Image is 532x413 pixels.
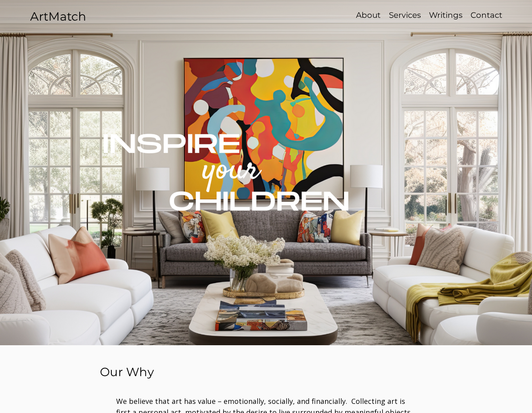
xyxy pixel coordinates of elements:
[352,10,385,21] a: About
[326,10,506,21] nav: Site
[425,10,467,21] a: Writings
[467,10,506,21] a: Contact
[100,365,154,379] span: Our Why
[385,10,425,21] a: Services
[30,9,86,24] a: ArtMatch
